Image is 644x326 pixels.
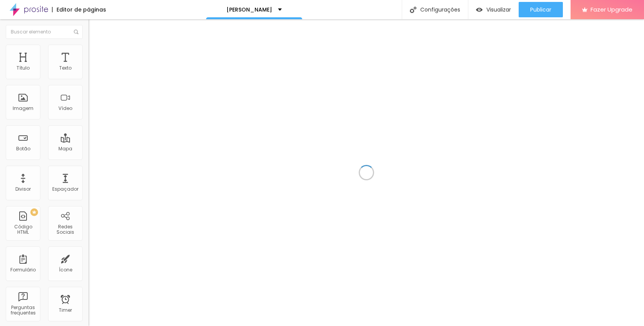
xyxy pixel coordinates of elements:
div: Espaçador [52,186,78,192]
button: Publicar [519,2,563,17]
span: Fazer Upgrade [591,6,632,13]
div: Imagem [13,106,33,111]
div: Mapa [58,146,72,151]
div: Timer [59,308,72,313]
div: Editor de páginas [52,7,106,12]
span: Publicar [530,7,551,13]
img: Icone [74,30,78,34]
div: Ícone [59,267,72,273]
div: Redes Sociais [50,224,80,235]
p: [PERSON_NAME] [226,7,272,12]
div: Código HTML [8,224,38,235]
img: Icone [410,7,416,13]
span: Visualizar [486,7,511,13]
button: Visualizar [468,2,519,17]
input: Buscar elemento [6,25,83,39]
div: Perguntas frequentes [8,305,38,316]
div: Botão [16,146,30,151]
div: Formulário [10,267,36,273]
div: Texto [59,65,72,71]
div: Título [17,65,30,71]
div: Vídeo [58,106,72,111]
div: Divisor [15,186,31,192]
img: view-1.svg [476,7,483,13]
